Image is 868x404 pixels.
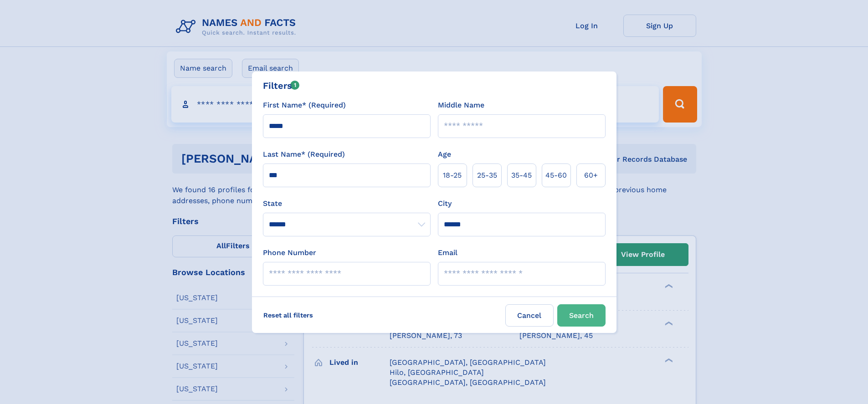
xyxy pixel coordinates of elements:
[511,170,532,181] span: 35‑45
[263,198,431,209] label: State
[584,170,598,181] span: 60+
[263,79,300,92] div: Filters
[438,198,452,209] label: City
[545,170,567,181] span: 45‑60
[477,170,497,181] span: 25‑35
[438,247,457,258] label: Email
[263,247,316,258] label: Phone Number
[438,100,484,111] label: Middle Name
[438,149,451,160] label: Age
[257,304,319,326] label: Reset all filters
[263,100,346,111] label: First Name* (Required)
[505,304,554,327] label: Cancel
[263,149,345,160] label: Last Name* (Required)
[557,304,606,327] button: Search
[443,170,462,181] span: 18‑25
